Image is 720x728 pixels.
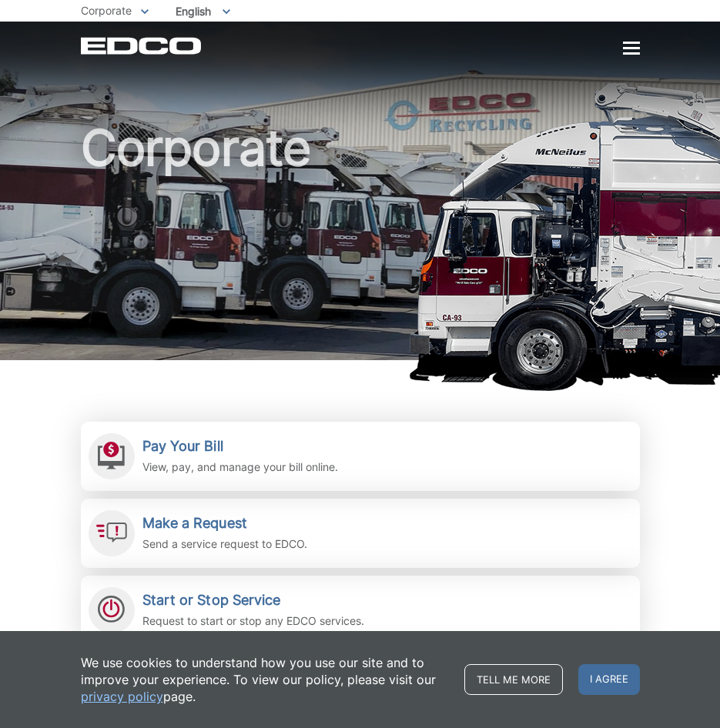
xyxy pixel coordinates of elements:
p: Request to start or stop any EDCO services. [142,613,364,629]
h2: Pay Your Bill [142,438,338,455]
a: Make a Request Send a service request to EDCO. [81,499,640,568]
a: Tell me more [464,664,563,695]
h2: Start or Stop Service [142,592,364,609]
span: I agree [578,664,640,695]
p: Send a service request to EDCO. [142,536,307,553]
span: Corporate [81,4,132,17]
h1: Corporate [81,123,640,367]
p: We use cookies to understand how you use our site and to improve your experience. To view our pol... [81,654,449,705]
p: View, pay, and manage your bill online. [142,459,338,476]
a: EDCD logo. Return to the homepage. [81,37,203,55]
a: Pay Your Bill View, pay, and manage your bill online. [81,422,640,491]
a: privacy policy [81,688,163,705]
h2: Make a Request [142,515,307,532]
